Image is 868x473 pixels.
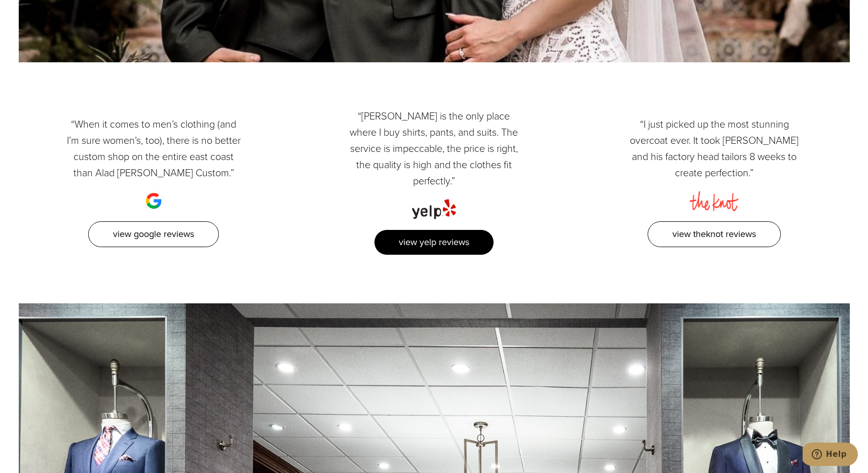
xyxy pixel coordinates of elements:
[374,229,494,255] a: View Yelp Reviews
[648,221,781,247] a: View TheKnot Reviews
[143,181,164,211] img: google
[626,116,803,181] p: “I just picked up the most stunning overcoat ever. It took [PERSON_NAME] and his factory head tai...
[412,189,457,219] img: yelp
[65,116,242,181] p: “When it comes to men’s clothing (and I’m sure women’s, too), there is no better custom shop on t...
[345,108,522,189] p: “[PERSON_NAME] is the only place where I buy shirts, pants, and suits. The service is impeccable,...
[88,221,219,247] a: View Google Reviews
[803,443,858,468] iframe: Opens a widget where you can chat to one of our agents
[690,181,739,211] img: the knot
